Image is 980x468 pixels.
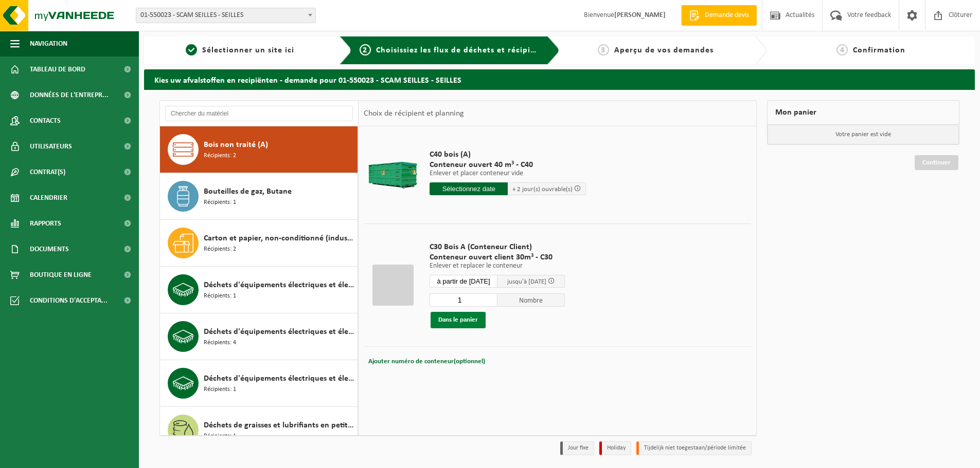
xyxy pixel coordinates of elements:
[30,288,108,313] span: Conditions d'accepta...
[149,44,331,57] a: 1Sélectionner un site ici
[360,44,371,55] span: 2
[204,385,236,395] span: Récipients: 1
[30,134,72,159] span: Utilisateurs
[204,279,355,291] span: Déchets d'équipements électriques et électroniques - produits blancs (ménagers)
[367,354,486,369] button: Ajouter numéro de conteneur(optionnel)
[431,312,486,328] button: Dans le panier
[136,8,316,23] span: 01-550023 - SCAM SEILLES - SEILLES
[430,149,586,160] span: C40 bois (A)
[512,186,573,193] span: + 2 jour(s) ouvrable(s)
[430,242,565,252] span: C30 Bois A (Conteneur Client)
[768,125,959,144] p: Votre panier est vide
[915,155,958,170] a: Continuer
[430,160,586,170] span: Conteneur ouvert 40 m³ - C40
[702,10,752,21] span: Demande devis
[204,432,236,441] span: Récipients: 1
[160,313,358,360] button: Déchets d'équipements électriques et électroniques - Sans tubes cathodiques Récipients: 4
[204,372,355,385] span: Déchets d'équipements électriques et électroniques : télévisions, moniteurs
[204,139,268,151] span: Bois non traité (A)
[30,185,67,211] span: Calendrier
[614,46,714,54] span: Aperçu de vos demandes
[853,46,905,54] span: Confirmation
[636,441,752,455] li: Tijdelijk niet toegestaan/période limitée
[497,293,565,307] span: Nombre
[430,263,565,270] p: Enlever et replacer le conteneur
[30,57,85,82] span: Tableau de bord
[30,159,65,185] span: Contrat(s)
[204,419,355,432] span: Déchets de graisses et lubrifiants en petit emballage
[160,126,358,173] button: Bois non traité (A) Récipients: 2
[30,236,69,262] span: Documents
[202,46,294,54] span: Sélectionner un site ici
[681,5,757,26] a: Demande devis
[430,252,565,263] span: Conteneur ouvert client 30m³ - C30
[430,275,497,288] input: Sélectionnez date
[204,151,236,161] span: Récipients: 2
[30,211,61,236] span: Rapports
[204,232,355,245] span: Carton et papier, non-conditionné (industriel)
[144,69,975,89] h2: Kies uw afvalstoffen en recipiënten - demande pour 01-550023 - SCAM SEILLES - SEILLES
[599,441,631,455] li: Holiday
[598,44,609,55] span: 3
[376,46,547,54] span: Choisissiez les flux de déchets et récipients
[836,44,848,55] span: 4
[30,262,92,288] span: Boutique en ligne
[767,100,959,125] div: Mon panier
[30,31,67,57] span: Navigation
[160,360,358,407] button: Déchets d'équipements électriques et électroniques : télévisions, moniteurs Récipients: 1
[165,106,353,121] input: Chercher du matériel
[204,291,236,301] span: Récipients: 1
[204,326,355,338] span: Déchets d'équipements électriques et électroniques - Sans tubes cathodiques
[430,170,586,177] p: Enlever et placer conteneur vide
[160,173,358,220] button: Bouteilles de gaz, Butane Récipients: 1
[368,358,485,365] span: Ajouter numéro de conteneur(optionnel)
[614,11,666,19] strong: [PERSON_NAME]
[204,185,292,198] span: Bouteilles de gaz, Butane
[30,108,61,134] span: Contacts
[160,220,358,267] button: Carton et papier, non-conditionné (industriel) Récipients: 2
[160,407,358,454] button: Déchets de graisses et lubrifiants en petit emballage Récipients: 1
[186,44,197,55] span: 1
[560,441,594,455] li: Jour fixe
[160,267,358,313] button: Déchets d'équipements électriques et électroniques - produits blancs (ménagers) Récipients: 1
[136,8,315,23] span: 01-550023 - SCAM SEILLES - SEILLES
[204,198,236,208] span: Récipients: 1
[359,101,469,126] div: Choix de récipient et planning
[204,338,236,348] span: Récipients: 4
[204,245,236,254] span: Récipients: 2
[507,278,546,285] span: jusqu'à [DATE]
[30,82,109,108] span: Données de l'entrepr...
[430,182,508,195] input: Sélectionnez date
